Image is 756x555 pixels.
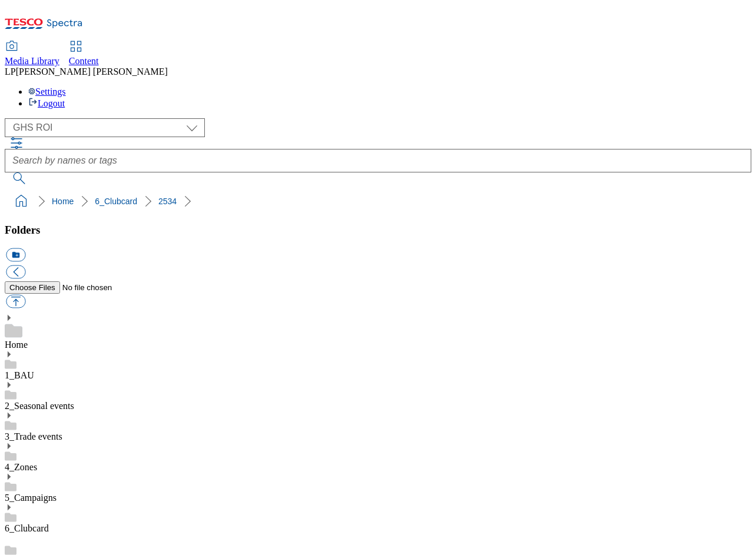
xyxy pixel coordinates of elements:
[5,42,59,67] a: Media Library
[5,190,751,212] nav: breadcrumb
[5,67,16,77] span: LP
[5,401,74,411] a: 2_Seasonal events
[158,197,177,206] a: 2534
[16,67,168,77] span: [PERSON_NAME] [PERSON_NAME]
[28,98,65,108] a: Logout
[5,370,34,380] a: 1_BAU
[5,224,751,237] h3: Folders
[5,431,62,441] a: 3_Trade events
[95,197,137,206] a: 6_Clubcard
[28,87,66,97] a: Settings
[5,149,751,172] input: Search by names or tags
[5,56,59,66] span: Media Library
[69,42,99,67] a: Content
[5,340,28,350] a: Home
[5,493,57,503] a: 5_Campaigns
[5,462,37,472] a: 4_Zones
[12,192,31,211] a: home
[52,197,74,206] a: Home
[5,523,49,533] a: 6_Clubcard
[69,56,99,66] span: Content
